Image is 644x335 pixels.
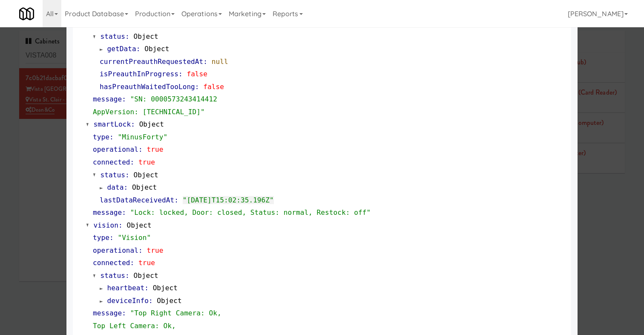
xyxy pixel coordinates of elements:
[131,120,135,128] span: :
[183,196,274,204] span: "[DATE]T15:02:35.196Z"
[100,58,203,66] span: currentPreauthRequestedAt
[133,171,158,179] span: Object
[124,183,128,191] span: :
[118,221,123,229] span: :
[93,145,138,153] span: operational
[94,221,118,229] span: vision
[93,208,122,217] span: message
[100,70,178,78] span: isPreauthInProgress
[93,95,122,103] span: message
[136,45,141,53] span: :
[100,196,174,204] span: lastDataReceivedAt
[107,297,149,305] span: deviceInfo
[144,284,149,292] span: :
[101,271,125,280] span: status
[101,32,125,40] span: status
[126,221,151,229] span: Object
[149,297,153,305] span: :
[212,58,228,66] span: null
[147,145,164,153] span: true
[125,271,129,280] span: :
[147,246,164,254] span: true
[93,259,130,267] span: connected
[109,234,114,242] span: :
[130,208,371,217] span: "Lock: locked, Door: closed, Status: normal, Restock: off"
[174,196,178,204] span: :
[93,309,122,317] span: message
[132,183,157,191] span: Object
[122,95,126,103] span: :
[19,6,34,21] img: Micromart
[100,83,195,91] span: hasPreauthWaitedTooLong
[125,171,129,179] span: :
[133,271,158,280] span: Object
[195,83,199,91] span: :
[118,234,151,242] span: "Vision"
[139,120,164,128] span: Object
[118,133,167,141] span: "MinusForty"
[93,246,138,254] span: operational
[138,259,155,267] span: true
[130,259,135,267] span: :
[107,45,136,53] span: getData
[157,297,181,305] span: Object
[109,133,114,141] span: :
[203,83,224,91] span: false
[187,70,207,78] span: false
[144,45,169,53] span: Object
[125,32,129,40] span: :
[107,183,124,191] span: data
[153,284,178,292] span: Object
[178,70,183,78] span: :
[122,309,126,317] span: :
[107,284,145,292] span: heartbeat
[93,234,109,242] span: type
[138,145,143,153] span: :
[93,95,217,116] span: "SN: 0000573243414412 AppVersion: [TECHNICAL_ID]"
[138,158,155,166] span: true
[133,32,158,40] span: Object
[203,58,207,66] span: :
[93,133,109,141] span: type
[138,246,143,254] span: :
[93,158,130,166] span: connected
[101,171,125,179] span: status
[94,120,131,128] span: smartLock
[130,158,135,166] span: :
[122,208,126,217] span: :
